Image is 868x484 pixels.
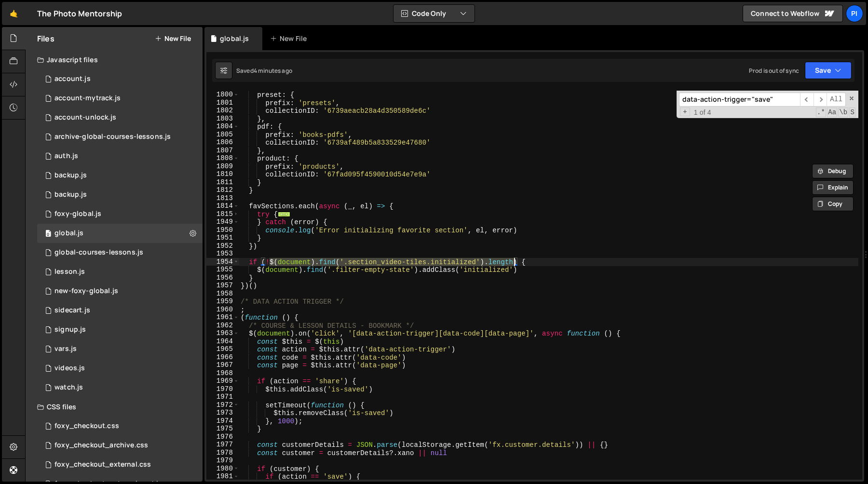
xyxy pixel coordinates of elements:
span: 0 [45,230,51,238]
div: 13533/44030.css [37,436,203,455]
div: CSS files [26,397,203,417]
div: 1968 [206,369,239,377]
div: backup.js [54,171,87,180]
div: 13533/38747.css [37,455,203,474]
div: Javascript files [26,50,203,69]
div: 1970 [206,385,239,393]
div: 13533/35292.js [37,243,203,262]
span: RegExp Search [816,108,826,117]
span: ... [278,211,290,216]
h2: Files [37,33,54,44]
div: 1952 [206,242,239,250]
div: foxy-global.js [54,210,101,218]
div: foxy_checkout_external.css [54,460,151,469]
div: global.js [220,34,249,43]
div: 1973 [206,409,239,417]
div: 1959 [206,297,239,306]
div: 1803 [206,115,239,123]
div: 1971 [206,393,239,401]
div: 1960 [206,306,239,314]
span: ​ [800,93,814,107]
div: 1977 [206,441,239,449]
div: 1804 [206,122,239,131]
div: 1955 [206,266,239,274]
div: The Photo Mentorship [37,8,122,19]
div: Saved [236,67,292,75]
div: 1812 [206,186,239,194]
div: 1967 [206,361,239,369]
div: account-unlock.js [54,113,116,122]
div: 13533/45030.js [37,185,203,204]
div: 1802 [206,107,239,115]
div: 1965 [206,345,239,353]
div: 13533/40053.js [37,282,203,301]
div: 1976 [206,433,239,441]
div: 1953 [206,250,239,258]
div: 1950 [206,226,239,234]
div: 13533/45031.js [37,166,203,185]
div: 1805 [206,131,239,139]
button: Copy [812,197,854,211]
div: New File [270,34,311,43]
span: Search In Selection [849,108,855,117]
a: 🤙 [2,2,26,25]
div: 13533/34034.js [37,147,203,166]
a: Connect to Webflow [743,5,843,22]
div: 1972 [206,401,239,409]
div: 1964 [206,337,239,346]
div: 13533/35472.js [37,262,203,282]
div: vars.js [54,345,77,353]
div: 1809 [206,162,239,171]
div: 1815 [206,210,239,218]
div: 1974 [206,417,239,425]
div: 1981 [206,472,239,481]
div: 13533/38507.css [37,417,203,436]
div: 13533/38628.js [37,89,203,108]
div: 1979 [206,457,239,465]
div: 13533/38527.js [37,378,203,397]
div: 4 minutes ago [254,67,292,75]
button: Save [805,62,852,79]
span: Whole Word Search [838,108,848,117]
div: backup.js [54,190,87,199]
div: 1957 [206,282,239,290]
div: 1975 [206,425,239,433]
div: 13533/35364.js [37,320,203,339]
div: 1962 [206,322,239,330]
div: watch.js [54,383,83,392]
button: Explain [812,180,854,195]
div: 1954 [206,258,239,266]
div: 13533/39483.js [37,224,203,243]
div: 13533/42246.js [37,359,203,378]
div: 13533/43968.js [37,127,203,147]
button: Debug [812,164,854,178]
div: sidecart.js [54,306,90,315]
div: 1811 [206,178,239,187]
div: lesson.js [54,268,85,276]
button: Code Only [393,5,475,22]
div: archive-global-courses-lessons.js [54,133,171,141]
input: Search for [679,93,800,107]
div: account-mytrack.js [54,94,121,103]
div: 1800 [206,91,239,99]
div: 1978 [206,449,239,457]
div: 1807 [206,147,239,155]
span: ​ [814,93,827,107]
div: 13533/38978.js [37,339,203,359]
div: foxy_checkout_archive.css [54,441,148,450]
div: 1951 [206,234,239,242]
div: 1801 [206,99,239,107]
span: Toggle Replace mode [680,108,690,117]
span: Alt-Enter [827,93,846,107]
div: signup.js [54,325,86,334]
span: CaseSensitive Search [827,108,837,117]
div: global-courses-lessons.js [54,248,143,257]
div: 1980 [206,465,239,473]
div: 1949 [206,218,239,226]
div: videos.js [54,364,85,373]
button: New File [155,35,191,42]
div: 1963 [206,329,239,337]
div: 13533/34220.js [37,69,203,89]
div: new-foxy-global.js [54,287,118,296]
div: account.js [54,75,91,83]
